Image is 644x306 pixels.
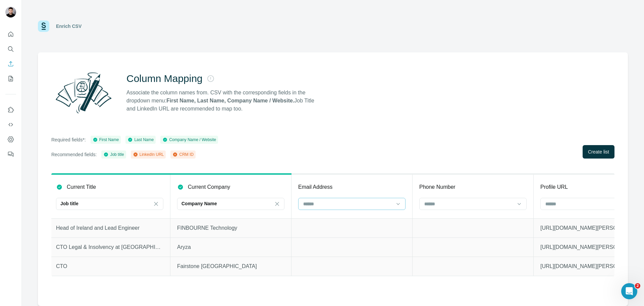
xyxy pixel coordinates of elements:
[56,243,163,251] p: CTO Legal & Insolvency at [GEOGRAPHIC_DATA]
[177,262,284,270] p: Fairstone [GEOGRAPHIC_DATA]
[177,224,284,232] p: FINBOURNE Technology
[56,23,82,30] div: Enrich CSV
[127,137,154,143] div: Last Name
[5,58,16,70] button: Enrich CSV
[56,262,163,270] p: CTO
[51,136,86,143] p: Required fields*:
[60,200,78,207] p: Job title
[5,7,16,17] img: Avatar
[5,148,16,160] button: Feedback
[540,183,568,191] p: Profile URL
[635,283,640,289] span: 2
[5,28,16,40] button: Quick start
[5,73,16,85] button: My lists
[621,283,637,299] iframe: Intercom live chat
[126,89,320,113] p: Associate the column names from. CSV with the corresponding fields in the dropdown menu: Job Titl...
[5,119,16,131] button: Use Surfe API
[177,243,284,251] p: Aryza
[298,183,332,191] p: Email Address
[588,148,609,155] span: Create list
[103,151,124,158] div: Job title
[583,145,614,159] button: Create list
[67,183,96,191] p: Current Title
[51,69,116,117] img: Surfe Illustration - Column Mapping
[133,151,164,158] div: LinkedIn URL
[56,224,163,232] p: Head of Ireland and Lead Engineer
[5,133,16,145] button: Dashboard
[162,137,216,143] div: Company Name / Website
[188,183,230,191] p: Current Company
[51,151,97,158] p: Recommended fields:
[181,200,217,207] p: Company Name
[93,137,119,143] div: First Name
[166,98,294,103] strong: First Name, Last Name, Company Name / Website.
[172,151,194,158] div: CRM ID
[5,43,16,55] button: Search
[126,73,203,85] h2: Column Mapping
[5,104,16,116] button: Use Surfe on LinkedIn
[419,183,455,191] p: Phone Number
[38,20,49,32] img: Surfe Logo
